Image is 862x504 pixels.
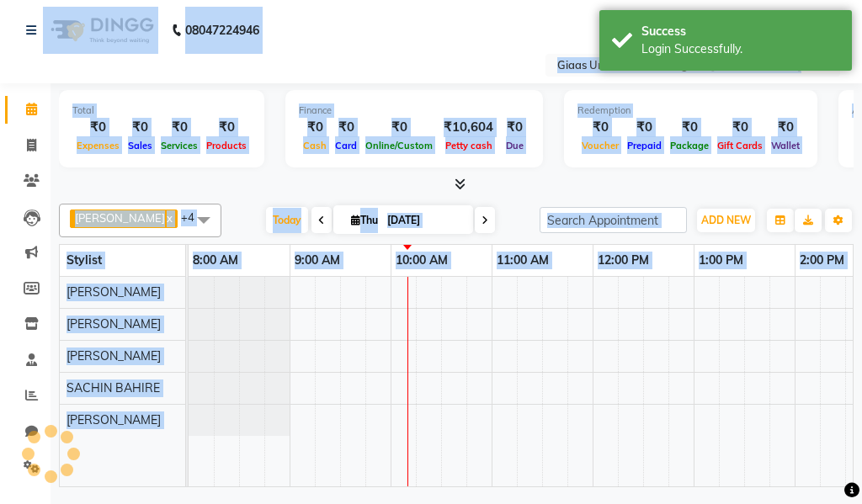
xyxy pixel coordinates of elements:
[623,118,666,137] div: ₹0
[67,252,102,268] span: Stylist
[72,140,124,151] span: Expenses
[767,118,804,137] div: ₹0
[290,248,344,273] a: 9:00 AM
[502,140,528,151] span: Due
[72,118,124,137] div: ₹0
[299,140,331,151] span: Cash
[701,214,751,226] span: ADD NEW
[185,7,259,54] b: 08047224946
[666,140,713,151] span: Package
[641,40,839,58] div: Login Successfully.
[331,118,361,137] div: ₹0
[382,208,466,233] input: 2025-09-04
[697,209,755,232] button: ADD NEW
[43,7,158,54] img: logo
[181,210,207,224] span: +4
[441,140,497,151] span: Petty cash
[299,118,331,137] div: ₹0
[67,316,161,332] span: [PERSON_NAME]
[67,380,160,395] span: SACHIN BAHIRE
[67,412,161,427] span: [PERSON_NAME]
[391,248,452,273] a: 10:00 AM
[713,118,767,137] div: ₹0
[577,118,623,137] div: ₹0
[202,140,251,151] span: Products
[124,140,157,151] span: Sales
[623,140,666,151] span: Prepaid
[331,140,361,151] span: Card
[157,140,202,151] span: Services
[67,348,161,363] span: [PERSON_NAME]
[577,140,623,151] span: Voucher
[767,140,804,151] span: Wallet
[299,103,529,118] div: Finance
[500,118,529,137] div: ₹0
[202,118,251,137] div: ₹0
[795,248,849,273] a: 2:00 PM
[641,23,839,40] div: Success
[72,103,251,118] div: Total
[577,103,804,118] div: Redemption
[124,118,157,137] div: ₹0
[713,140,767,151] span: Gift Cards
[492,248,553,273] a: 11:00 AM
[75,211,165,225] span: [PERSON_NAME]
[189,248,242,273] a: 8:00 AM
[694,248,748,273] a: 1:00 PM
[361,140,437,151] span: Online/Custom
[593,248,653,273] a: 12:00 PM
[67,284,161,300] span: [PERSON_NAME]
[666,118,713,137] div: ₹0
[540,207,687,233] input: Search Appointment
[165,211,173,225] a: x
[347,214,382,226] span: Thu
[266,207,308,233] span: Today
[437,118,500,137] div: ₹10,604
[157,118,202,137] div: ₹0
[361,118,437,137] div: ₹0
